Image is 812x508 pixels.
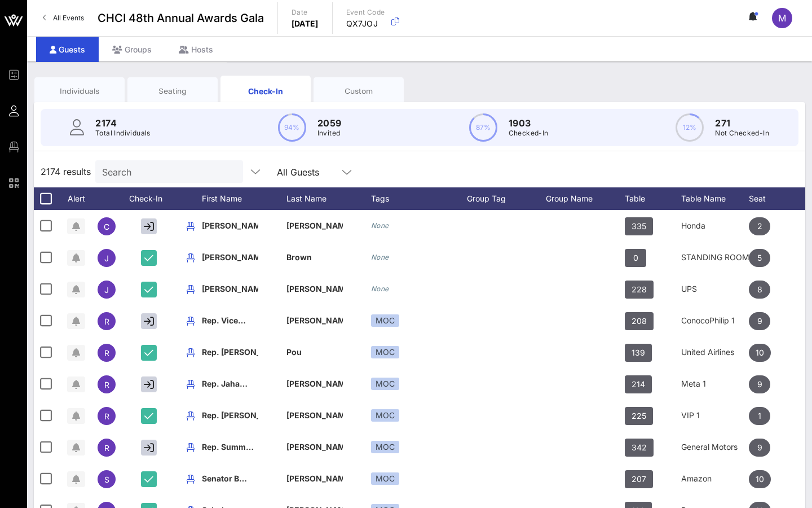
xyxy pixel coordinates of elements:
[104,411,109,421] span: R
[104,285,109,295] span: J
[41,165,91,178] span: 2174 results
[202,305,258,336] p: Rep. Vice…
[104,253,109,263] span: J
[632,217,646,235] span: 335
[632,470,646,488] span: 207
[756,470,764,488] span: 10
[286,400,343,431] p: [PERSON_NAME]
[371,378,399,390] div: MOC
[757,281,762,299] span: 8
[317,116,342,130] p: 2059
[165,37,227,62] div: Hosts
[546,187,625,210] div: Group Name
[104,443,109,453] span: R
[681,187,749,210] div: Table Name
[53,14,84,22] span: All Events
[286,336,343,368] p: Pou
[632,439,647,457] span: 342
[346,7,385,18] p: Event Code
[104,380,109,389] span: R
[229,85,302,97] div: Check-In
[104,317,109,326] span: R
[681,400,749,431] div: VIP 1
[509,116,549,130] p: 1903
[632,281,647,299] span: 228
[292,18,319,29] p: [DATE]
[632,312,647,330] span: 208
[625,187,681,210] div: Table
[772,8,792,28] div: M
[322,86,395,97] div: Custom
[681,336,749,368] div: United Airlines
[202,368,258,400] p: Rep. Jaha…
[286,368,343,400] p: [PERSON_NAME]
[286,242,343,273] p: Brown
[104,222,109,231] span: C
[633,249,638,267] span: 0
[286,463,343,494] p: [PERSON_NAME]
[202,242,258,273] p: [PERSON_NAME]
[467,187,546,210] div: Group Tag
[371,253,389,261] i: None
[757,439,762,457] span: 9
[99,37,165,62] div: Groups
[371,346,399,358] div: MOC
[123,187,179,210] div: Check-In
[632,407,646,425] span: 225
[757,375,762,393] span: 9
[681,368,749,400] div: Meta 1
[36,37,99,62] div: Guests
[681,305,749,336] div: ConocoPhilip 1
[715,128,769,139] p: Not Checked-In
[681,431,749,463] div: General Motors
[371,314,399,327] div: MOC
[757,312,762,330] span: 9
[715,116,769,130] p: 271
[202,431,258,463] p: Rep. Summ…
[286,305,343,336] p: [PERSON_NAME]
[286,273,343,305] p: [PERSON_NAME]
[371,441,399,453] div: MOC
[202,273,258,305] p: [PERSON_NAME]
[286,210,343,242] p: [PERSON_NAME]
[202,210,258,242] p: [PERSON_NAME]
[43,86,116,97] div: Individuals
[62,187,90,210] div: Alert
[202,187,286,210] div: First Name
[371,221,389,230] i: None
[757,249,762,267] span: 5
[98,10,264,27] span: CHCI 48th Annual Awards Gala
[757,217,762,235] span: 2
[632,375,645,393] span: 214
[95,128,151,139] p: Total Individuals
[270,160,360,183] div: All Guests
[509,128,549,139] p: Checked-In
[317,128,342,139] p: Invited
[371,409,399,422] div: MOC
[371,472,399,485] div: MOC
[292,7,319,18] p: Date
[286,187,371,210] div: Last Name
[371,284,389,293] i: None
[202,463,258,494] p: Senator B…
[681,210,749,242] div: Honda
[758,407,761,425] span: 1
[756,344,764,362] span: 10
[681,463,749,494] div: Amazon
[202,336,258,368] p: Rep. [PERSON_NAME]…
[778,12,786,24] span: M
[104,475,109,484] span: S
[202,400,258,431] p: Rep. [PERSON_NAME]…
[36,9,91,27] a: All Events
[681,242,749,273] div: STANDING ROOM ONLY- NO TABLE ASSIGNMENT
[346,18,385,29] p: QX7JOJ
[286,431,343,463] p: [PERSON_NAME]
[104,348,109,358] span: R
[371,187,467,210] div: Tags
[681,273,749,305] div: UPS
[95,116,151,130] p: 2174
[277,167,319,177] div: All Guests
[136,86,209,97] div: Seating
[632,344,645,362] span: 139
[749,187,805,210] div: Seat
